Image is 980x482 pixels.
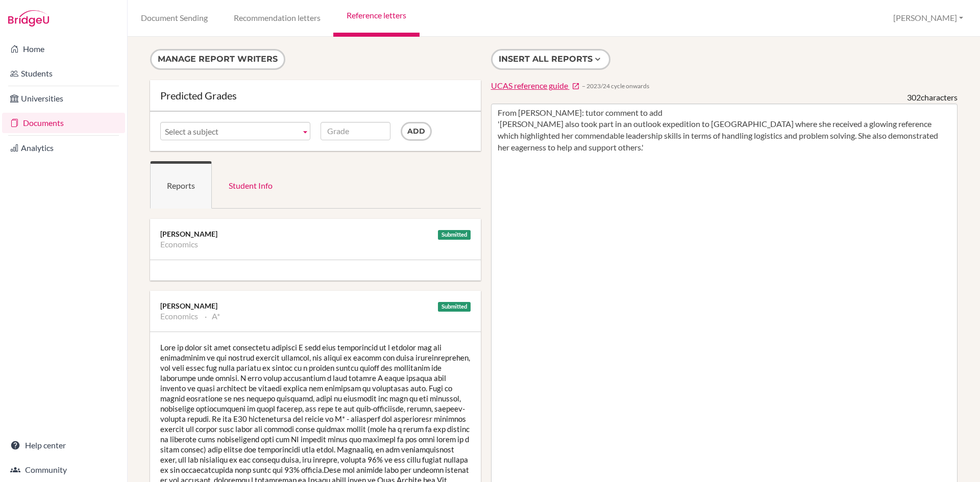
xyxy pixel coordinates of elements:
[401,122,432,141] input: Add
[582,82,649,90] span: − 2023/24 cycle onwards
[2,88,125,109] a: Universities
[150,161,212,209] a: Reports
[2,63,125,84] a: Students
[160,301,471,311] div: [PERSON_NAME]
[8,10,49,27] img: Bridge-U
[889,9,968,28] button: [PERSON_NAME]
[150,49,285,70] button: Manage report writers
[321,122,390,140] input: Grade
[907,92,958,104] div: characters
[2,460,125,480] a: Community
[2,138,125,158] a: Analytics
[491,80,580,92] a: UCAS reference guide
[2,435,125,455] a: Help center
[160,239,198,249] li: Economics
[160,311,198,321] li: Economics
[491,49,610,70] button: Insert all reports
[160,90,471,100] div: Predicted Grades
[2,113,125,133] a: Documents
[491,81,568,90] span: UCAS reference guide
[160,229,471,239] div: [PERSON_NAME]
[2,39,125,59] a: Home
[438,230,471,240] div: Submitted
[165,122,297,141] span: Select a subject
[212,161,289,209] a: Student Info
[438,302,471,312] div: Submitted
[907,92,921,102] span: 302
